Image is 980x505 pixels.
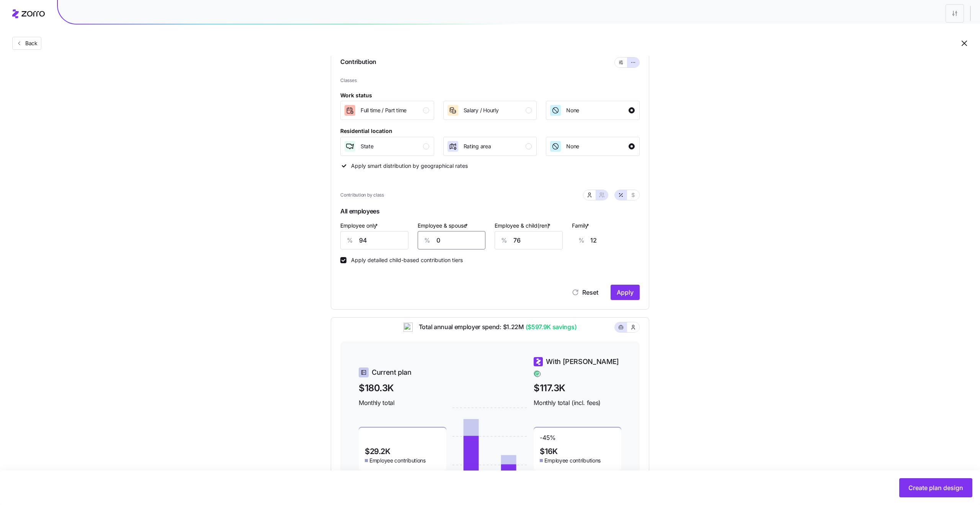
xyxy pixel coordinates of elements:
[340,221,379,230] label: Employee only
[359,398,446,408] span: Monthly total
[546,356,619,367] span: With [PERSON_NAME]
[12,37,41,50] button: Back
[413,322,577,332] span: Total annual employer spend: $1.22M
[566,107,579,114] span: None
[544,457,601,464] span: Employee contributions
[369,457,426,464] span: Employee contributions
[403,323,413,332] img: ai-icon.png
[365,448,390,455] span: $29.2K
[340,91,372,100] div: Work status
[908,483,963,492] span: Create plan design
[22,39,38,47] span: Back
[464,143,491,150] span: Rating area
[611,285,640,300] button: Apply
[534,398,621,408] span: Monthly total (incl. fees)
[534,381,621,395] span: $117.3K
[359,381,446,395] span: $180.3K
[590,231,658,249] input: -
[540,434,556,446] span: -45 %
[418,221,469,230] label: Employee & spouse
[566,143,579,150] span: None
[361,107,407,114] span: Full time / Part time
[582,288,598,297] span: Reset
[572,231,591,249] div: %
[495,231,513,249] div: %
[899,478,972,497] button: Create plan design
[346,257,463,263] label: Apply detailed child-based contribution tiers
[495,221,552,230] label: Employee & child(ren)
[418,231,436,249] div: %
[617,288,634,297] span: Apply
[540,448,557,455] span: $16K
[565,285,604,300] button: Reset
[340,205,640,221] span: All employees
[340,127,392,135] div: Residential location
[340,192,384,199] span: Contribution by class
[464,107,499,114] span: Salary / Hourly
[372,367,412,378] span: Current plan
[361,143,374,150] span: State
[572,221,591,230] label: Family
[340,77,640,84] span: Classes
[340,57,376,68] span: Contribution
[341,231,359,249] div: %
[524,322,577,332] span: ($597.9K savings)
